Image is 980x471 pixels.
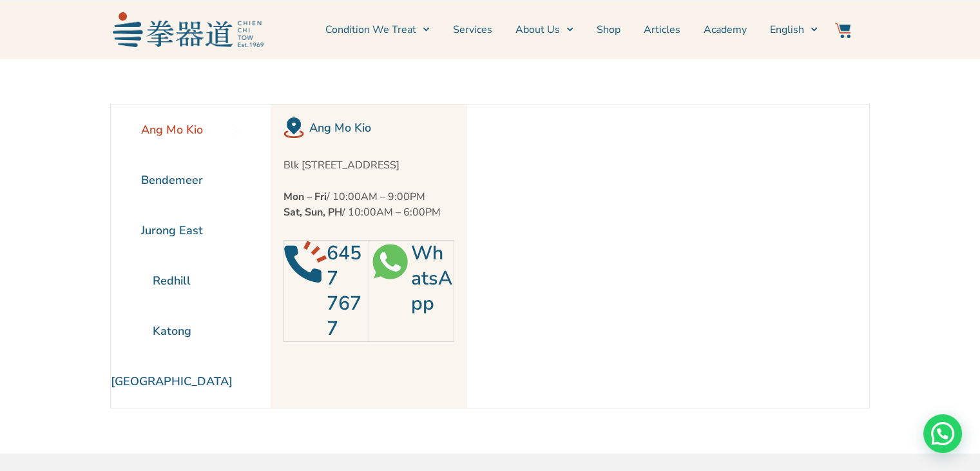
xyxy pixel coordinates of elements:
[453,14,492,46] a: Services
[283,205,342,219] strong: Sat, Sun, PH
[770,22,804,37] span: English
[704,14,747,46] a: Academy
[283,157,454,173] p: Blk [STREET_ADDRESS]
[283,189,454,220] p: / 10:00AM – 9:00PM / 10:00AM – 6:00PM
[467,105,832,408] iframe: Chien Chi Tow Healthcare Ang Mo Kio
[327,240,361,342] a: 6457 7677
[411,240,452,317] a: WhatsApp
[309,119,454,137] h2: Ang Mo Kio
[325,14,430,46] a: Condition We Treat
[770,14,818,46] a: English
[597,14,620,46] a: Shop
[515,14,573,46] a: About Us
[283,190,327,204] strong: Mon – Fri
[270,14,818,46] nav: Menu
[644,14,680,46] a: Articles
[835,23,850,38] img: Website Icon-03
